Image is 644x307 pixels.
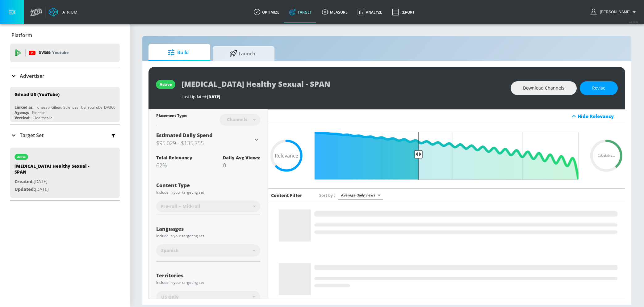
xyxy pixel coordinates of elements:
[271,192,302,198] h6: Content Filter
[597,10,630,14] span: login as: veronica.hernandez@zefr.com
[156,191,260,194] div: Include in your targeting set
[49,7,77,17] a: Atrium
[156,226,260,231] div: Languages
[17,155,26,158] div: active
[156,273,260,278] div: Territories
[156,155,192,161] div: Total Relevancy
[161,294,179,300] span: US Only
[15,115,30,120] div: Vertical:
[10,44,120,62] div: DV360: Youtube
[156,162,192,169] div: 62%
[10,148,120,198] div: active[MEDICAL_DATA] Healthy Sexual - SPANCreated:[DATE]Updated:[DATE]
[598,154,615,157] span: Calculating...
[311,132,582,180] input: Final Threshold
[156,234,260,238] div: Include in your targeting set
[20,73,44,79] p: Advertiser
[156,113,187,120] div: Placement Type:
[156,244,260,257] div: Spanish
[11,32,32,39] p: Platform
[15,178,101,186] p: [DATE]
[10,87,120,122] div: Gilead US (YouTube)Linked as:Kinesso_Gilead Sciences _US_YouTube_DV360Agency:KinessoVertical:Heal...
[338,191,383,199] div: Average daily views
[161,247,178,254] span: Spanish
[161,203,200,209] span: Pre-roll + Mid-roll
[15,91,60,97] div: Gilead US (YouTube)
[592,84,605,92] span: Revise
[268,109,625,123] div: Hide Relevancy
[52,49,69,56] p: Youtube
[511,81,577,95] button: Download Channels
[353,1,387,23] a: Analyze
[160,82,172,87] div: active
[15,179,34,184] span: Created:
[156,139,253,147] h3: $95,029 - $135,755
[156,183,260,188] div: Content Type
[387,1,420,23] a: Report
[32,110,45,115] div: Kinesso
[580,81,618,95] button: Revise
[319,192,335,198] span: Sort by
[15,105,33,110] div: Linked as:
[629,20,638,24] span: v 4.19.0
[284,1,317,23] a: Target
[156,281,260,284] div: Include in your targeting set
[223,162,260,169] div: 0
[249,1,284,23] a: optimize
[317,1,353,23] a: measure
[155,45,202,60] span: Build
[156,291,260,303] div: US Only
[156,132,260,147] div: Estimated Daily Spend$95,029 - $135,755
[219,46,266,61] span: Launch
[33,115,52,120] div: Healthcare
[182,94,504,99] div: Last Updated:
[523,84,564,92] span: Download Channels
[15,163,101,178] div: [MEDICAL_DATA] Healthy Sexual - SPAN
[578,113,621,119] div: Hide Relevancy
[39,49,69,56] p: DV360:
[275,153,298,158] span: Relevance
[60,9,77,15] div: Atrium
[10,67,120,85] div: Advertiser
[156,132,212,139] span: Estimated Daily Spend
[10,125,120,145] div: Target Set
[20,132,44,139] p: Target Set
[15,186,101,193] p: [DATE]
[15,110,29,115] div: Agency:
[223,155,260,161] div: Daily Avg Views:
[10,27,120,44] div: Platform
[591,8,638,16] button: [PERSON_NAME]
[15,186,35,192] span: Updated:
[36,105,115,110] div: Kinesso_Gilead Sciences _US_YouTube_DV360
[224,117,250,122] div: Channels
[207,94,220,99] span: [DATE]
